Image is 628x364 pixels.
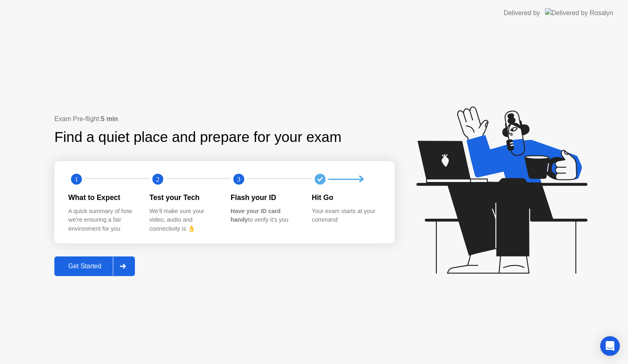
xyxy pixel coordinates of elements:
div: We’ll make sure your video, audio and connectivity is 👌 [150,207,218,234]
div: Open Intercom Messenger [600,336,620,356]
button: Get Started [54,256,135,276]
text: 1 [75,175,78,183]
div: Find a quiet place and prepare for your exam [54,126,343,148]
div: Flash your ID [231,192,299,203]
div: Hit Go [312,192,380,203]
b: 5 min [101,115,118,122]
b: Have your ID card handy [231,208,280,223]
div: Exam Pre-flight: [54,114,395,124]
div: Test your Tech [150,192,218,203]
div: Your exam starts at your command [312,207,380,225]
div: Get Started [57,263,113,270]
div: A quick summary of how we’re ensuring a fair environment for you [68,207,137,234]
text: 2 [156,175,159,183]
div: What to Expect [68,192,137,203]
text: 3 [237,175,240,183]
div: Delivered by [504,8,540,18]
div: to verify it’s you [231,207,299,225]
img: Delivered by Rosalyn [545,8,613,18]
